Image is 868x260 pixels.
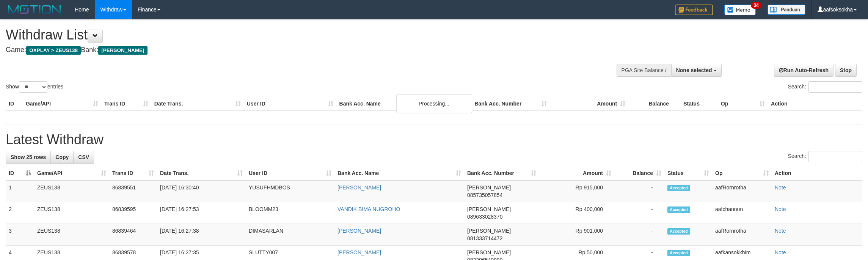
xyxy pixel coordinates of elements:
[34,180,109,202] td: ZEUS138
[157,202,246,224] td: [DATE] 16:27:53
[768,5,805,15] img: panduan.png
[109,180,157,202] td: 86839551
[464,166,539,180] th: Bank Acc. Number: activate to sort column ascending
[471,97,550,111] th: Bank Acc. Number
[467,192,502,198] span: Copy 085735057854 to clipboard
[614,202,664,224] td: -
[467,249,511,255] span: [PERSON_NAME]
[712,202,772,224] td: aafchannun
[467,206,511,212] span: [PERSON_NAME]
[667,250,690,256] span: Accepted
[467,228,511,234] span: [PERSON_NAME]
[244,97,336,111] th: User ID
[835,64,857,77] a: Stop
[73,151,94,164] a: CSV
[539,224,614,246] td: Rp 901,000
[6,27,571,43] h1: Withdraw List
[539,180,614,202] td: Rp 915,000
[34,166,109,180] th: Game/API: activate to sort column ascending
[768,97,862,111] th: Action
[157,166,246,180] th: Date Trans.: activate to sort column ascending
[667,228,690,235] span: Accepted
[109,224,157,246] td: 86839464
[808,151,862,162] input: Search:
[26,46,81,55] span: OXPLAY > ZEUS138
[712,224,772,246] td: aafRornrotha
[775,206,786,212] a: Note
[751,2,761,9] span: 34
[109,166,157,180] th: Trans ID: activate to sort column ascending
[6,81,63,93] label: Show entries
[808,81,862,93] input: Search:
[34,202,109,224] td: ZEUS138
[55,154,69,160] span: Copy
[712,166,772,180] th: Op: activate to sort column ascending
[98,46,147,55] span: [PERSON_NAME]
[6,97,23,111] th: ID
[664,166,712,180] th: Status: activate to sort column ascending
[675,5,713,15] img: Feedback.jpg
[667,206,690,213] span: Accepted
[6,46,571,54] h4: Game: Bank:
[6,202,34,224] td: 2
[109,202,157,224] td: 86839595
[151,97,244,111] th: Date Trans.
[11,154,46,160] span: Show 25 rows
[50,151,74,164] a: Copy
[337,206,400,212] a: VANDIK BIMA NUGROHO
[788,151,862,162] label: Search:
[78,154,89,160] span: CSV
[680,97,718,111] th: Status
[6,132,862,147] h1: Latest Withdraw
[6,224,34,246] td: 3
[550,97,628,111] th: Amount
[337,184,381,191] a: [PERSON_NAME]
[614,166,664,180] th: Balance: activate to sort column ascending
[337,249,381,255] a: [PERSON_NAME]
[246,202,334,224] td: BLOOMM23
[774,64,833,77] a: Run Auto-Refresh
[671,64,722,77] button: None selected
[617,64,671,77] div: PGA Site Balance /
[337,228,381,234] a: [PERSON_NAME]
[101,97,151,111] th: Trans ID
[772,166,862,180] th: Action
[718,97,768,111] th: Op
[628,97,680,111] th: Balance
[614,180,664,202] td: -
[246,180,334,202] td: YUSUFHMDBOS
[157,180,246,202] td: [DATE] 16:30:40
[775,184,786,191] a: Note
[246,224,334,246] td: DIMASARLAN
[23,97,101,111] th: Game/API
[614,224,664,246] td: -
[467,214,502,220] span: Copy 089633028370 to clipboard
[396,94,472,113] div: Processing...
[788,81,862,93] label: Search:
[667,185,690,191] span: Accepted
[19,81,47,93] select: Showentries
[334,166,464,180] th: Bank Acc. Name: activate to sort column ascending
[724,5,756,15] img: Button%20Memo.svg
[539,202,614,224] td: Rp 400,000
[6,4,63,15] img: MOTION_logo.png
[775,228,786,234] a: Note
[467,184,511,191] span: [PERSON_NAME]
[246,166,334,180] th: User ID: activate to sort column ascending
[157,224,246,246] td: [DATE] 16:27:38
[6,166,34,180] th: ID: activate to sort column descending
[6,151,51,164] a: Show 25 rows
[336,97,472,111] th: Bank Acc. Name
[34,224,109,246] td: ZEUS138
[775,249,786,255] a: Note
[539,166,614,180] th: Amount: activate to sort column ascending
[467,235,502,241] span: Copy 081333714472 to clipboard
[676,67,712,73] span: None selected
[6,180,34,202] td: 1
[712,180,772,202] td: aafRornrotha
